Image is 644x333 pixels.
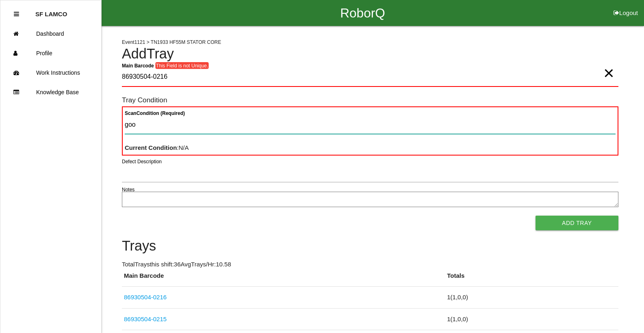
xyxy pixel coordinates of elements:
td: 1 ( 1 , 0 , 0 ) [445,308,618,330]
h6: Tray Condition [122,96,618,104]
a: Knowledge Base [0,82,101,102]
span: : N/A [125,144,189,151]
h4: Trays [122,238,618,254]
label: Notes [122,186,134,193]
span: This Field is not Unique. [155,62,209,69]
p: SF LAMCO [35,4,67,17]
a: Profile [0,43,101,63]
a: Work Instructions [0,63,101,82]
p: Total Trays this shift: 36 Avg Trays /Hr: 10.58 [122,260,618,269]
input: Required [122,68,618,87]
a: Dashboard [0,24,101,43]
b: Scan Condition (Required) [125,110,185,116]
h4: Add Tray [122,46,618,62]
th: Main Barcode [122,271,445,287]
span: Clear Input [603,57,614,73]
b: Current Condition [125,144,177,151]
th: Totals [445,271,618,287]
div: Close [14,4,19,24]
span: Event 1121 > TN1933 HF55M STATOR CORE [122,39,221,45]
b: Main Barcode [122,63,154,68]
a: 86930504-0215 [124,316,167,322]
button: Add Tray [536,216,618,230]
a: 86930504-0216 [124,294,167,301]
label: Defect Description [122,158,162,165]
td: 1 ( 1 , 0 , 0 ) [445,287,618,309]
